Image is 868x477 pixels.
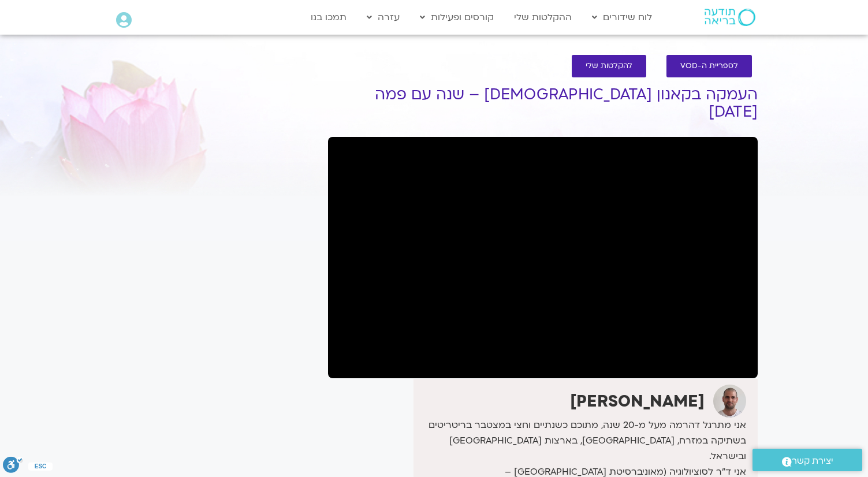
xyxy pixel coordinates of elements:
span: יצירת קשר [792,453,833,469]
a: ההקלטות שלי [508,6,578,28]
a: לוח שידורים [586,6,658,28]
img: דקל קנטי [713,385,746,418]
img: תודעה בריאה [705,9,755,26]
a: תמכו בנו [305,6,352,28]
a: להקלטות שלי [572,55,646,77]
span: לספריית ה-VOD [680,62,738,70]
a: עזרה [361,6,405,28]
a: לספריית ה-VOD [666,55,752,77]
a: יצירת קשר [752,449,862,471]
iframe: שש השלמויות - מפגש ליווי עם דקל קנטי 4.9.25 [328,137,758,378]
a: קורסים ופעילות [414,6,500,28]
strong: [PERSON_NAME] [570,390,705,412]
span: להקלטות שלי [586,62,632,70]
h1: העמקה בקאנון [DEMOGRAPHIC_DATA] – שנה עם פמה [DATE] [328,86,758,121]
